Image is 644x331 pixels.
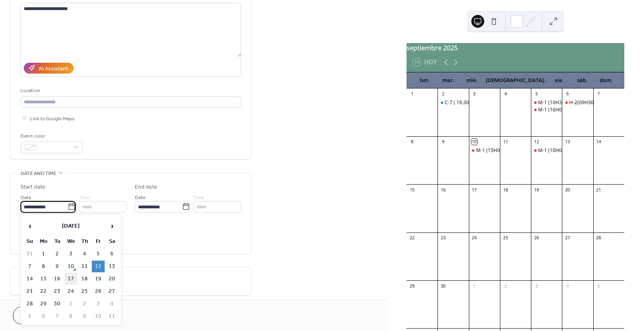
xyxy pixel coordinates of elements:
[596,283,602,289] div: 5
[51,261,64,272] td: 9
[533,187,539,193] div: 19
[409,283,415,289] div: 29
[23,248,36,260] td: 31
[105,261,118,272] td: 13
[92,298,105,310] td: 3
[51,298,64,310] td: 30
[594,72,618,88] div: dom.
[440,283,446,289] div: 30
[569,99,628,106] div: H-2(09H30-10H30)CAN#1
[37,248,50,260] td: 1
[413,72,437,88] div: lun.
[471,91,477,97] div: 3
[23,236,36,247] th: Su
[21,132,81,140] div: Event color
[106,218,118,234] span: ›
[64,298,77,310] td: 1
[64,261,77,272] td: 10
[78,248,91,260] td: 4
[23,298,36,310] td: 28
[92,236,105,247] th: Fr
[92,261,105,272] td: 12
[531,147,562,154] div: M-1 (10H00-11H00) CAN1
[37,261,50,272] td: 8
[440,235,446,241] div: 23
[440,139,446,145] div: 9
[471,139,477,145] div: 10
[39,64,68,73] div: AI Assistant
[23,286,36,297] td: 21
[21,169,56,178] span: Date and time
[533,235,539,241] div: 26
[64,236,77,247] th: We
[105,236,118,247] th: Sa
[476,147,535,154] div: M-1 (15H00-16H00) CAN1
[502,91,508,97] div: 4
[37,218,105,235] th: [DATE]
[24,218,36,234] span: ‹
[105,286,118,297] td: 27
[78,298,91,310] td: 2
[564,187,570,193] div: 20
[409,235,415,241] div: 22
[531,99,562,106] div: M-1 (10H30-11H30) CAN1
[92,273,105,285] td: 19
[21,86,239,95] div: Location
[21,193,31,201] span: Date
[409,187,415,193] div: 15
[538,107,597,113] div: M-1 (16H00-17H00) CAN1
[23,273,36,285] td: 14
[571,72,594,88] div: sáb.
[105,310,118,322] td: 11
[564,235,570,241] div: 27
[471,187,477,193] div: 17
[79,193,90,201] span: Time
[51,273,64,285] td: 16
[502,187,508,193] div: 18
[437,72,460,88] div: mar.
[51,236,64,247] th: Tu
[502,283,508,289] div: 2
[538,147,597,154] div: M-1 (10H00-11H00) CAN1
[564,283,570,289] div: 4
[37,236,50,247] th: Mo
[105,248,118,260] td: 6
[51,248,64,260] td: 2
[78,310,91,322] td: 9
[533,283,539,289] div: 3
[92,286,105,297] td: 26
[562,99,593,106] div: H-2(09H30-10H30)CAN#1
[596,187,602,193] div: 21
[37,286,50,297] td: 22
[92,310,105,322] td: 10
[533,139,539,145] div: 12
[51,286,64,297] td: 23
[596,235,602,241] div: 28
[92,248,105,260] td: 5
[460,72,484,88] div: mié.
[30,114,74,123] span: Link to Google Maps
[502,139,508,145] div: 11
[135,193,146,201] span: Date
[564,91,570,97] div: 6
[438,99,469,106] div: C-7 ( 16:30 a 17:30 ) cancha 1
[409,139,415,145] div: 8
[78,286,91,297] td: 25
[64,310,77,322] td: 8
[105,298,118,310] td: 4
[469,147,500,154] div: M-1 (15H00-16H00) CAN1
[135,183,157,191] div: End date
[547,72,571,88] div: vie.
[64,273,77,285] td: 17
[596,91,602,97] div: 7
[78,261,91,272] td: 11
[531,107,562,113] div: M-1 (16H00-17H00) CAN1
[564,139,570,145] div: 13
[64,248,77,260] td: 3
[51,310,64,322] td: 7
[471,283,477,289] div: 1
[407,43,624,53] div: septiembre 2025
[78,273,91,285] td: 18
[13,306,62,325] button: Cancel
